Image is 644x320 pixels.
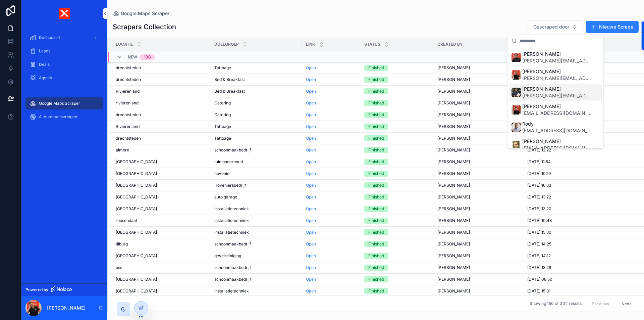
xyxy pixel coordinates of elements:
[527,171,551,176] span: [DATE] 10:19
[59,8,70,19] img: App logo
[522,51,591,57] span: [PERSON_NAME]
[306,124,356,129] a: Open
[39,101,80,106] span: Google Maps Scraper
[306,159,356,165] a: Open
[116,288,206,294] a: [GEOGRAPHIC_DATA]
[364,112,429,118] a: Finished
[39,114,77,120] span: Ai Automatiseringen
[437,230,523,235] a: [PERSON_NAME]
[364,147,429,153] a: Finished
[527,253,636,259] a: [DATE] 14:12
[437,253,470,259] span: [PERSON_NAME]
[368,241,384,247] div: Finished
[144,54,151,60] div: 138
[306,147,316,152] a: Open
[527,241,551,247] span: [DATE] 14:25
[116,206,206,212] a: [GEOGRAPHIC_DATA]
[116,42,133,47] span: Locatie
[306,159,316,164] a: Open
[437,265,470,270] span: [PERSON_NAME]
[214,288,298,294] a: installatietechniek
[437,147,470,153] span: [PERSON_NAME]
[306,230,356,235] a: Open
[214,288,249,294] span: installatietechniek
[214,77,298,82] a: Bed & Breakfast
[116,124,206,129] a: Rivierenland
[507,47,603,148] div: Suggestions
[586,21,639,33] a: Nieuwe Scrape
[306,288,316,293] a: Open
[214,277,298,282] a: schoonmaakbedrijf
[522,57,591,64] span: [PERSON_NAME][EMAIL_ADDRESS][DOMAIN_NAME]
[364,276,429,282] a: Finished
[522,145,591,151] span: [EMAIL_ADDRESS][DOMAIN_NAME]
[437,277,470,282] span: [PERSON_NAME]
[214,171,231,176] span: hovenier
[214,183,298,188] a: Hoveniersbedrijf
[306,277,356,282] a: Open
[368,112,384,118] div: Finished
[437,241,470,247] span: [PERSON_NAME]
[364,159,429,165] a: Finished
[368,288,384,294] div: Finished
[617,299,636,309] button: Next
[437,171,470,176] span: [PERSON_NAME]
[527,277,636,282] a: [DATE] 08:50
[214,265,251,270] span: schoonmaakbedrijf
[306,147,356,153] a: Open
[527,218,552,223] span: [DATE] 10:48
[47,305,86,311] p: [PERSON_NAME]
[437,77,523,82] a: [PERSON_NAME]
[214,100,298,106] a: Catering
[437,183,523,188] a: [PERSON_NAME]
[527,159,551,165] span: [DATE] 11:54
[116,100,206,106] a: rivierenland
[306,65,356,71] a: Open
[116,136,141,141] span: drechtsteden
[214,241,251,247] span: schoonmaakbedrijf
[116,218,137,223] span: roosendaal
[39,35,60,40] span: Dashboard
[364,88,429,94] a: Finished
[437,100,523,106] a: [PERSON_NAME]
[437,253,523,259] a: [PERSON_NAME]
[306,218,356,223] a: Open
[306,277,316,282] a: Open
[522,103,591,110] span: [PERSON_NAME]
[306,241,356,247] a: Open
[530,301,582,307] span: Showing 150 of 304 results
[437,159,470,165] span: [PERSON_NAME]
[214,265,298,270] a: schoonmaakbedrijf
[368,77,384,83] div: Finished
[306,253,316,258] a: Open
[522,127,591,134] span: [EMAIL_ADDRESS][DOMAIN_NAME]
[214,112,231,118] span: Catering
[364,124,429,130] a: Finished
[116,89,206,94] a: Rivierenland
[437,136,470,141] span: [PERSON_NAME]
[214,65,231,71] span: Tattoage
[116,241,128,247] span: tilburg
[368,276,384,282] div: Finished
[214,241,298,247] a: schoonmaakbedrijf
[116,253,206,259] a: [GEOGRAPHIC_DATA]
[214,230,249,235] span: installatietechniek
[437,136,523,141] a: [PERSON_NAME]
[306,136,356,141] a: Open
[116,112,141,118] span: drechtsteden
[214,124,231,129] span: Tattoage
[116,65,141,71] span: drechtsteden
[116,171,206,176] a: [GEOGRAPHIC_DATA]
[306,136,316,141] a: Open
[214,171,298,176] a: hovenier
[522,75,591,82] span: [PERSON_NAME][EMAIL_ADDRESS][DOMAIN_NAME]
[116,159,157,165] span: [GEOGRAPHIC_DATA]
[437,65,470,71] span: [PERSON_NAME]
[214,89,245,94] span: Bed & Breakfast
[437,194,523,200] a: [PERSON_NAME]
[368,265,384,271] div: Finished
[364,241,429,247] a: Finished
[527,147,551,153] span: [DATE] 12:22
[364,218,429,224] a: Finished
[25,72,103,84] a: Agents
